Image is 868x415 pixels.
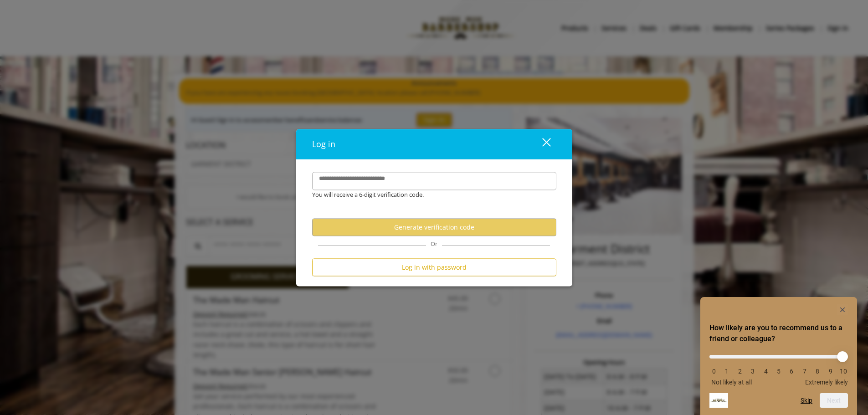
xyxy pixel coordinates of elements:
li: 1 [722,368,731,375]
button: Generate verification code [312,219,556,236]
h2: How likely are you to recommend us to a friend or colleague? Select an option from 0 to 10, with ... [709,323,848,344]
div: How likely are you to recommend us to a friend or colleague? Select an option from 0 to 10, with ... [709,304,848,408]
button: Next question [820,393,848,408]
span: Log in [312,138,335,149]
div: close dialog [532,137,550,151]
span: Or [426,240,442,248]
button: close dialog [525,135,556,154]
li: 8 [813,368,822,375]
div: How likely are you to recommend us to a friend or colleague? Select an option from 0 to 10, with ... [709,348,848,386]
div: You will receive a 6-digit verification code. [305,190,550,200]
li: 6 [787,368,796,375]
span: Not likely at all [711,379,752,386]
li: 5 [774,368,783,375]
li: 9 [826,368,835,375]
button: Log in with password [312,259,556,277]
span: Extremely likely [805,379,848,386]
li: 7 [800,368,809,375]
li: 4 [761,368,770,375]
button: Hide survey [837,304,848,315]
li: 10 [839,368,848,375]
li: 0 [709,368,719,375]
li: 2 [735,368,745,375]
li: 3 [748,368,757,375]
button: Skip [801,397,812,404]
